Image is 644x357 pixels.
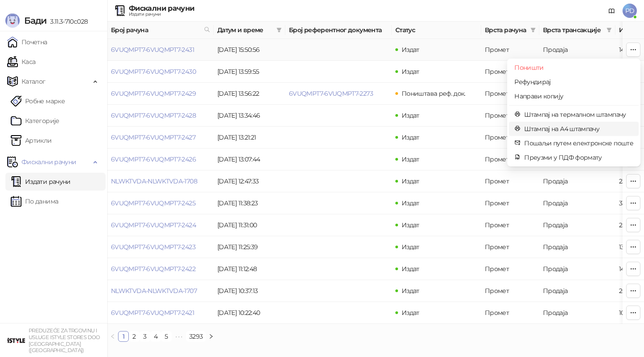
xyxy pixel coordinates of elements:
td: [DATE] 13:34:46 [214,105,285,127]
td: Промет [481,236,539,258]
span: right [208,334,214,339]
td: NLWKTVDA-NLWKTVDA-1708 [107,170,214,192]
td: Промет [481,170,539,192]
td: Продаја [539,170,615,192]
small: PREDUZEĆE ZA TRGOVINU I USLUGE ISTYLE STORES DOO [GEOGRAPHIC_DATA] ([GEOGRAPHIC_DATA]) [29,327,100,353]
a: NLWKTVDA-NLWKTVDA-1708 [111,177,197,185]
span: Издат [402,155,419,163]
td: [DATE] 11:25:39 [214,236,285,258]
span: Пошаљи путем електронске поште [524,138,633,148]
td: Промет [481,214,539,236]
td: Промет [481,280,539,302]
td: Продаја [539,39,615,61]
span: left [110,334,115,339]
span: PD [623,4,637,18]
li: 3293 [186,331,206,342]
a: 6VUQMPT7-6VUQMPT7-2428 [111,111,196,119]
a: Категорије [11,112,59,130]
span: filter [605,23,614,37]
span: Број рачуна [111,25,200,35]
span: Издат [402,309,419,317]
span: filter [276,27,282,33]
a: NLWKTVDA-NLWKTVDA-1707 [111,287,197,295]
li: 4 [150,331,161,342]
div: Фискални рачуни [129,5,194,12]
td: 6VUQMPT7-6VUQMPT7-2428 [107,105,214,127]
span: filter [530,27,536,33]
a: 6VUQMPT7-6VUQMPT7-2425 [111,199,195,207]
li: Претходна страна [107,331,118,342]
a: 4 [151,331,161,341]
li: 1 [118,331,129,342]
span: Издат [402,133,419,141]
td: [DATE] 11:12:48 [214,258,285,280]
span: Фискални рачуни [21,153,76,171]
a: Почетна [7,33,47,51]
td: 6VUQMPT7-6VUQMPT7-2430 [107,61,214,83]
span: Издат [402,68,419,76]
a: 6VUQMPT7-6VUQMPT7-2423 [111,243,195,251]
a: Робне марке [11,92,65,110]
td: Промет [481,302,539,324]
a: ArtikliАртикли [11,132,52,149]
td: NLWKTVDA-NLWKTVDA-1707 [107,280,214,302]
td: Продаја [539,192,615,214]
td: 6VUQMPT7-6VUQMPT7-2423 [107,236,214,258]
span: Издат [402,287,419,295]
span: Издат [402,46,419,54]
span: Преузми у ПДФ формату [524,153,633,162]
td: 6VUQMPT7-6VUQMPT7-2427 [107,127,214,149]
td: 6VUQMPT7-6VUQMPT7-2421 [107,302,214,324]
span: Штампај на А4 штампачу [524,124,633,134]
span: Поништава реф. док. [402,89,466,98]
td: [DATE] 12:47:33 [214,170,285,192]
button: left [107,331,118,342]
td: Продаја [539,302,615,324]
img: 64x64-companyLogo-77b92cf4-9946-4f36-9751-bf7bb5fd2c7d.png [7,331,25,349]
a: 3293 [186,331,205,341]
span: Бади [24,15,47,26]
a: 6VUQMPT7-6VUQMPT7-2426 [111,155,196,163]
span: filter [529,23,538,37]
td: Продаја [539,258,615,280]
span: Врста трансакције [543,25,603,35]
a: Издати рачуни [11,173,71,191]
td: 6VUQMPT7-6VUQMPT7-2424 [107,214,214,236]
img: Logo [5,13,20,28]
td: Промет [481,61,539,83]
a: Каса [7,53,35,71]
td: [DATE] 11:31:00 [214,214,285,236]
span: Штампај на термалном штампачу [524,110,633,119]
span: filter [606,27,612,33]
span: 3.11.3-710c028 [47,17,88,25]
span: Издат [402,221,419,229]
th: Број референтног документа [285,21,392,39]
td: 6VUQMPT7-6VUQMPT7-2422 [107,258,214,280]
td: 6VUQMPT7-6VUQMPT7-2431 [107,39,214,61]
th: Број рачуна [107,21,214,39]
th: Статус [392,21,481,39]
td: Продаја [539,280,615,302]
span: Направи копију [514,91,633,101]
td: [DATE] 13:07:44 [214,149,285,170]
th: Врста рачуна [481,21,539,39]
span: Поништи [514,63,633,72]
li: Следећа страна [206,331,216,342]
a: 6VUQMPT7-6VUQMPT7-2422 [111,265,195,273]
button: right [206,331,216,342]
li: Следећих 5 Страна [172,331,186,342]
a: 1 [119,331,128,341]
td: Промет [481,39,539,61]
td: 6VUQMPT7-6VUQMPT7-2425 [107,192,214,214]
a: 6VUQMPT7-6VUQMPT7-2431 [111,46,194,54]
td: Продаја [539,236,615,258]
a: 6VUQMPT7-6VUQMPT7-2429 [111,89,196,98]
td: Промет [481,149,539,170]
td: Промет [481,258,539,280]
td: [DATE] 13:21:21 [214,127,285,149]
th: Врста трансакције [539,21,615,39]
a: 6VUQMPT7-6VUQMPT7-2273 [289,89,373,98]
a: 6VUQMPT7-6VUQMPT7-2424 [111,221,196,229]
li: 5 [161,331,172,342]
td: 6VUQMPT7-6VUQMPT7-2426 [107,149,214,170]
